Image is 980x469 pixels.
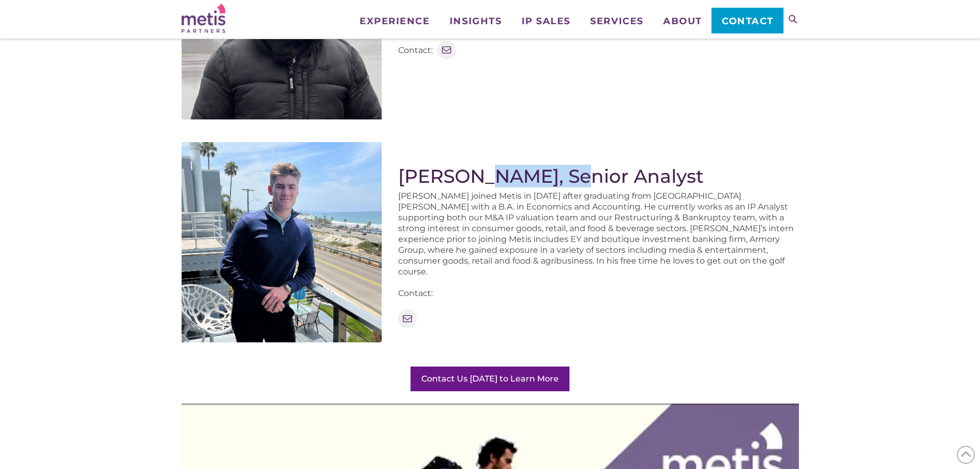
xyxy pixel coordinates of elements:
[398,190,799,277] p: [PERSON_NAME] joined Metis in [DATE] after graduating from [GEOGRAPHIC_DATA][PERSON_NAME] with a ...
[182,142,382,342] img: Matthew Robertson - IP Analyst
[590,16,643,26] span: Services
[182,4,225,33] img: Metis Partners
[722,16,774,26] span: Contact
[398,45,433,56] p: Contact:
[411,367,569,391] a: Contact Us [DATE] to Learn More
[450,16,502,26] span: Insights
[522,16,571,26] span: IP Sales
[711,8,783,33] a: Contact
[398,165,799,187] h2: [PERSON_NAME], Senior Analyst
[398,288,799,299] p: Contact:
[360,16,430,26] span: Experience
[957,446,975,464] span: Back to Top
[663,16,702,26] span: About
